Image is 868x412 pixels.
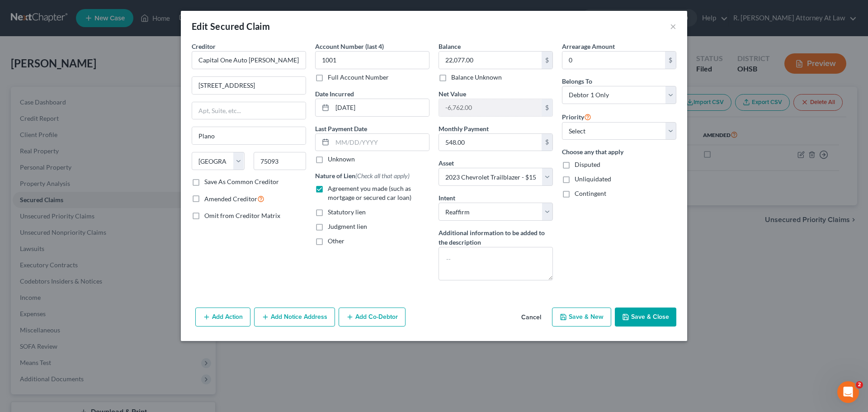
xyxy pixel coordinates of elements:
label: Arrearage Amount [562,42,615,51]
label: Priority [562,111,591,122]
span: Unliquidated [575,175,611,183]
label: Full Account Number [328,73,389,82]
input: 0.00 [439,99,542,116]
label: Save As Common Creditor [204,177,279,186]
input: Enter zip... [254,152,307,170]
button: Save & Close [615,308,676,327]
button: Add Action [195,308,250,327]
label: Date Incurred [315,89,354,99]
button: Add Notice Address [254,308,335,327]
label: Choose any that apply [562,147,676,156]
span: Omit from Creditor Matrix [204,212,280,219]
span: 2 [856,381,863,388]
span: Belongs To [562,77,592,85]
input: Enter city... [192,127,306,144]
span: Judgment lien [328,223,367,230]
input: MM/DD/YYYY [332,99,429,116]
label: Additional information to be added to the description [439,228,553,247]
input: Apt, Suite, etc... [192,102,306,119]
span: Amended Creditor [204,195,257,203]
label: Account Number (last 4) [315,42,384,51]
div: $ [665,52,676,69]
span: Creditor [192,43,216,50]
button: × [670,21,676,32]
input: 0.00 [439,134,542,151]
button: Cancel [514,308,548,327]
span: Asset [439,159,454,167]
span: Statutory lien [328,208,366,216]
div: $ [542,134,552,151]
input: 0.00 [439,52,542,69]
input: XXXX [315,51,429,69]
span: Agreement you made (such as mortgage or secured car loan) [328,185,411,201]
input: 0.00 [562,52,665,69]
iframe: Intercom live chat [837,381,859,403]
button: Add Co-Debtor [339,308,406,327]
input: MM/DD/YYYY [332,134,429,151]
button: Save & New [552,308,611,327]
label: Net Value [439,89,466,99]
label: Monthly Payment [439,124,489,133]
span: Other [328,237,344,245]
label: Unknown [328,155,355,164]
div: $ [542,99,552,116]
span: Disputed [575,161,600,168]
div: $ [542,52,552,69]
label: Nature of Lien [315,171,410,180]
label: Balance Unknown [451,73,502,82]
label: Balance [439,42,461,51]
span: Contingent [575,189,606,197]
div: Edit Secured Claim [192,20,270,33]
input: Search creditor by name... [192,51,306,69]
input: Enter address... [192,77,306,94]
span: (Check all that apply) [355,172,410,180]
label: Intent [439,193,455,203]
label: Last Payment Date [315,124,367,133]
